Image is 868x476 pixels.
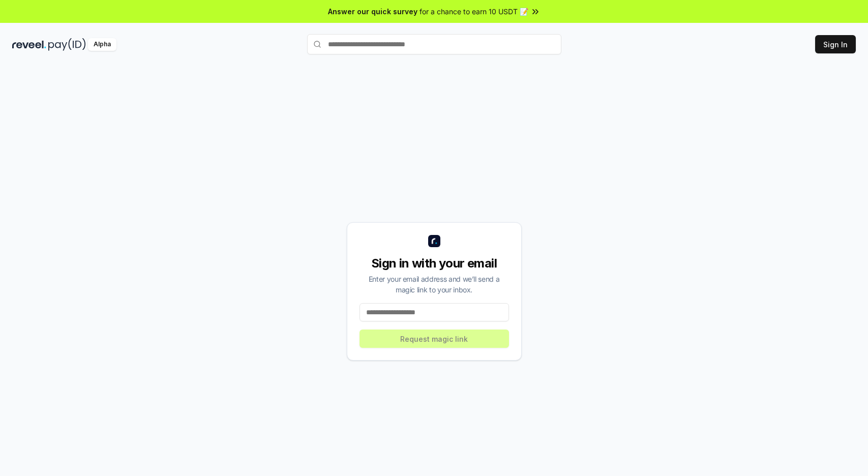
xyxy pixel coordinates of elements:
[48,38,86,51] img: pay_id
[360,255,509,272] div: Sign in with your email
[420,6,528,17] span: for a chance to earn 10 USDT 📝
[328,6,417,17] span: Answer our quick survey
[815,35,856,53] button: Sign In
[360,274,509,295] div: Enter your email address and we’ll send a magic link to your inbox.
[88,38,116,51] div: Alpha
[12,38,46,51] img: reveel_dark
[428,235,440,247] img: logo_small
